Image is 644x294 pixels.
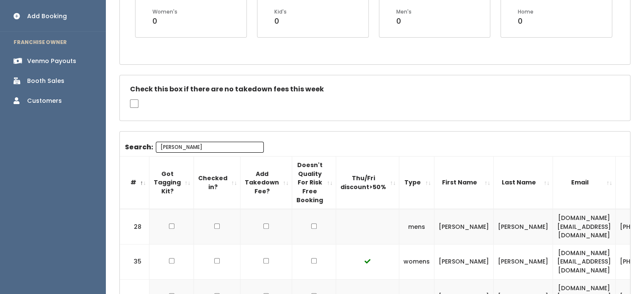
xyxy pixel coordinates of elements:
[434,244,494,279] td: [PERSON_NAME]
[553,157,616,209] th: Email: activate to sort column ascending
[274,16,287,27] div: 0
[494,244,553,279] td: [PERSON_NAME]
[518,16,533,27] div: 0
[130,85,620,93] h5: Check this box if there are no takedown fees this week
[553,244,616,279] td: [DOMAIN_NAME][EMAIL_ADDRESS][DOMAIN_NAME]
[120,157,149,209] th: #: activate to sort column descending
[27,96,62,105] div: Customers
[27,57,76,66] div: Venmo Payouts
[152,8,177,16] div: Women's
[553,209,616,244] td: [DOMAIN_NAME][EMAIL_ADDRESS][DOMAIN_NAME]
[396,16,412,27] div: 0
[494,157,553,209] th: Last Name: activate to sort column ascending
[396,8,412,16] div: Men's
[518,8,533,16] div: Home
[27,12,67,21] div: Add Booking
[27,77,64,85] div: Booth Sales
[274,8,287,16] div: Kid's
[336,157,399,209] th: Thu/Fri discount&gt;50%: activate to sort column ascending
[399,209,434,244] td: mens
[434,157,494,209] th: First Name: activate to sort column ascending
[120,244,149,279] td: 35
[494,209,553,244] td: [PERSON_NAME]
[434,209,494,244] td: [PERSON_NAME]
[149,157,194,209] th: Got Tagging Kit?: activate to sort column ascending
[399,244,434,279] td: womens
[240,157,292,209] th: Add Takedown Fee?: activate to sort column ascending
[194,157,240,209] th: Checked in?: activate to sort column ascending
[399,157,434,209] th: Type: activate to sort column ascending
[120,209,149,244] td: 28
[156,142,264,153] input: Search:
[125,142,264,153] label: Search:
[292,157,336,209] th: Doesn't Quality For Risk Free Booking : activate to sort column ascending
[152,16,177,27] div: 0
